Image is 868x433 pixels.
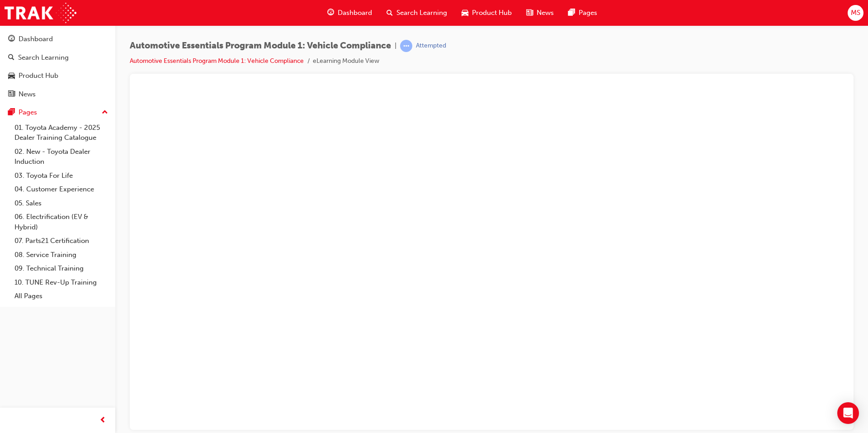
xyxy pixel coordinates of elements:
a: guage-iconDashboard [320,4,379,22]
a: news-iconNews [519,4,561,22]
span: MS [851,8,860,18]
a: 09. Technical Training [11,262,112,276]
a: All Pages [11,289,112,303]
span: Automotive Essentials Program Module 1: Vehicle Compliance [130,41,391,51]
a: Automotive Essentials Program Module 1: Vehicle Compliance [130,57,304,65]
span: Search Learning [396,8,447,18]
span: guage-icon [8,35,15,43]
span: prev-icon [99,415,106,426]
span: Pages [579,8,597,18]
span: news-icon [8,90,15,99]
li: eLearning Module View [313,56,379,67]
a: 10. TUNE Rev-Up Training [11,276,112,290]
a: 04. Customer Experience [11,182,112,196]
span: News [537,8,554,18]
a: 07. Parts21 Certification [11,234,112,248]
span: news-icon [526,7,533,19]
button: Pages [4,104,112,121]
div: Attempted [416,42,446,50]
button: DashboardSearch LearningProduct HubNews [4,29,112,104]
div: Dashboard [19,34,53,44]
a: pages-iconPages [561,4,604,22]
a: 06. Electrification (EV & Hybrid) [11,210,112,234]
a: search-iconSearch Learning [379,4,454,22]
span: | [395,41,396,51]
span: guage-icon [327,7,334,19]
span: car-icon [462,7,468,19]
a: News [4,86,112,103]
span: learningRecordVerb_ATTEMPT-icon [400,40,412,52]
span: Product Hub [472,8,512,18]
img: Trak [5,3,76,23]
span: up-icon [102,107,108,119]
a: Product Hub [4,67,112,84]
div: Pages [19,107,37,118]
div: Open Intercom Messenger [837,402,859,424]
div: News [19,89,36,100]
span: Dashboard [338,8,372,18]
span: pages-icon [8,109,15,117]
a: 08. Service Training [11,248,112,262]
a: 01. Toyota Academy - 2025 Dealer Training Catalogue [11,121,112,145]
span: car-icon [8,72,15,80]
a: car-iconProduct Hub [454,4,519,22]
a: Search Learning [4,49,112,66]
div: Product Hub [19,71,58,81]
div: Search Learning [18,52,69,63]
a: Dashboard [4,31,112,48]
span: pages-icon [568,7,575,19]
span: search-icon [387,7,393,19]
a: 03. Toyota For Life [11,169,112,183]
a: 02. New - Toyota Dealer Induction [11,145,112,169]
button: MS [848,5,863,21]
span: search-icon [8,54,14,62]
a: 05. Sales [11,196,112,210]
